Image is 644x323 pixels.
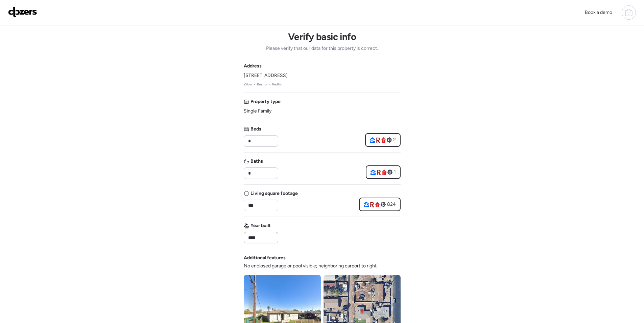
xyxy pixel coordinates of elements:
[266,45,378,52] span: Please verify that our data for this property is correct.
[251,158,263,165] span: Baths
[251,98,281,105] span: Property type
[257,82,268,87] a: Realtor
[244,263,378,269] span: No enclosed garage or pool visible; neighboring carport to right.
[387,201,396,208] span: 824
[251,222,271,229] span: Year built
[244,63,262,69] span: Address
[244,82,253,87] a: Zillow
[394,169,396,176] span: 1
[288,31,356,42] h1: Verify basic info
[393,137,396,143] span: 2
[585,9,612,15] span: Book a demo
[251,126,261,133] span: Beds
[251,190,298,197] span: Living square footage
[244,72,288,79] span: [STREET_ADDRESS]
[269,82,271,87] span: •
[8,6,37,17] img: Logo
[272,82,282,87] a: Redfin
[244,108,271,115] span: Single Family
[254,82,256,87] span: •
[244,255,286,261] span: Additional features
